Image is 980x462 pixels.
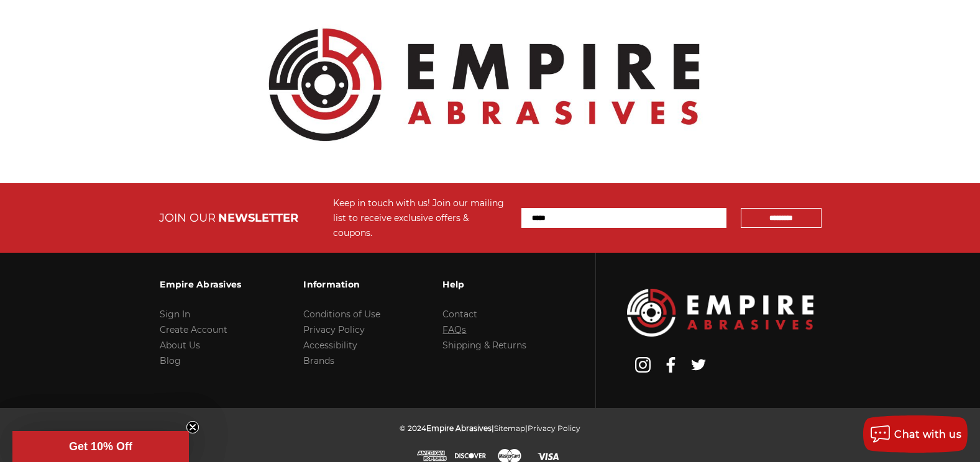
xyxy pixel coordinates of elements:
h3: Information [303,271,380,297]
h3: Help [442,271,526,297]
h3: Empire Abrasives [160,271,241,297]
a: Blog [160,355,181,366]
a: Sitemap [494,423,525,433]
a: Privacy Policy [303,324,365,335]
a: Sign In [160,309,190,320]
span: Empire Abrasives [426,423,492,433]
a: Conditions of Use [303,309,380,320]
div: Keep in touch with us! Join our mailing list to receive exclusive offers & coupons. [333,196,509,240]
span: JOIN OUR [159,211,216,225]
button: Close teaser [186,421,199,433]
span: Chat with us [894,428,961,440]
img: Empire Abrasives Logo Image [627,289,813,337]
span: Get 10% Off [69,440,132,453]
a: FAQs [442,324,466,335]
div: Get 10% OffClose teaser [12,431,189,462]
a: Shipping & Returns [442,340,526,351]
a: Accessibility [303,340,357,351]
button: Chat with us [863,415,968,453]
a: Contact [442,309,477,320]
a: Create Account [160,324,227,335]
p: © 2024 | | [400,420,580,436]
a: About Us [160,340,200,351]
a: Brands [303,355,334,366]
a: Privacy Policy [528,423,580,433]
span: NEWSLETTER [218,211,298,225]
